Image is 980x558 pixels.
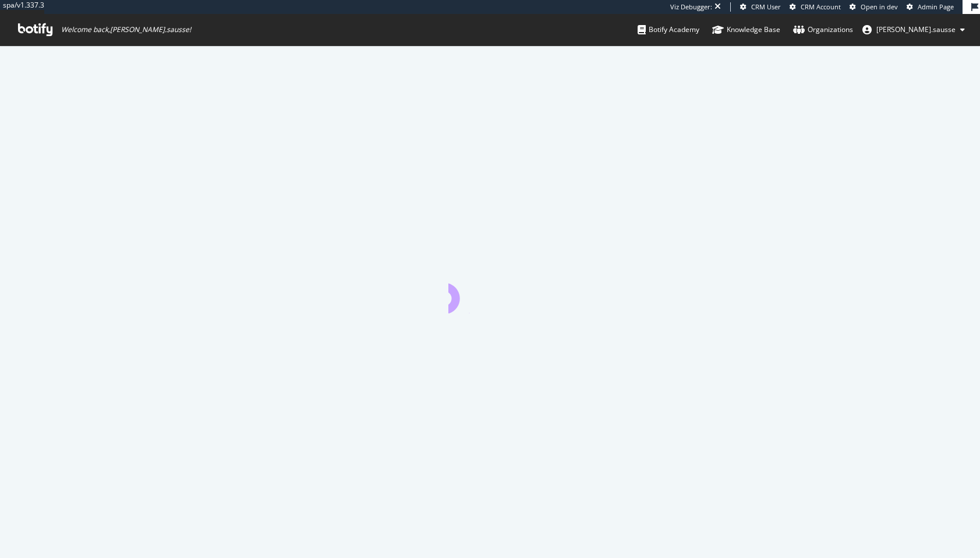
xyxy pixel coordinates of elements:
[793,14,853,45] a: Organizations
[853,20,974,39] button: [PERSON_NAME].sausse
[918,2,954,11] span: Admin Page
[638,14,699,45] a: Botify Academy
[712,14,780,45] a: Knowledge Base
[876,24,956,34] span: emilia.sausse
[61,25,191,34] span: Welcome back, [PERSON_NAME].sausse !
[790,2,841,12] a: CRM Account
[801,2,841,11] span: CRM Account
[850,2,898,12] a: Open in dev
[740,2,781,12] a: CRM User
[907,2,954,12] a: Admin Page
[712,24,780,36] div: Knowledge Base
[793,24,853,36] div: Organizations
[638,24,699,36] div: Botify Academy
[751,2,781,11] span: CRM User
[670,2,712,12] div: Viz Debugger:
[861,2,898,11] span: Open in dev
[448,271,532,313] div: animation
